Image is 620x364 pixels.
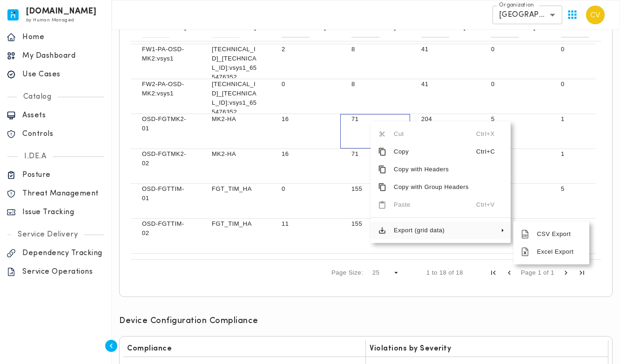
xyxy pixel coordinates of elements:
span: Page [521,269,536,276]
p: 5 [491,149,539,159]
span: 1 [551,269,554,276]
p: Assets [22,111,105,120]
p: 155 [351,184,399,194]
p: 0 [282,80,329,89]
p: 2 [491,184,539,194]
p: Catalog [17,92,58,101]
span: Ctrl+X [476,125,499,143]
p: [TECHNICAL_ID]_[TECHNICAL_ID]:vsys1_655476352 [212,45,259,82]
span: Copy [386,143,476,161]
span: of [543,269,549,276]
p: 0 [491,80,539,89]
p: 5 [561,184,608,194]
p: 204 [421,115,469,124]
span: Copy with Headers [386,161,476,178]
h6: Violations by Severity [370,344,605,353]
p: 1 [561,115,608,124]
p: 2 [282,45,329,54]
h6: Device Configuration Compliance [119,316,258,327]
p: Dependency Tracking [22,249,105,258]
p: [TECHNICAL_ID]_[TECHNICAL_ID]:vsys1_655476352 [212,80,259,117]
span: CSV Export [529,225,582,243]
div: Next Page [562,269,570,277]
p: Home [22,33,105,42]
span: Paste [386,196,476,214]
p: 71 [351,149,399,159]
h6: [DOMAIN_NAME] [26,8,97,15]
p: Service Operations [22,267,105,276]
p: Use Cases [22,70,105,79]
p: OSD-FGTMK2-02 [142,149,189,168]
p: 0 [561,80,608,89]
button: User [582,2,608,28]
span: Cut [386,125,476,143]
span: 18 [456,269,463,276]
p: Posture [22,170,105,180]
img: invicta.io [7,9,19,20]
p: OSD-FGTMK2-01 [142,115,189,133]
span: to [432,269,438,276]
p: Service Delivery [11,230,84,239]
span: Ctrl+C [476,143,499,161]
p: 5 [491,115,539,124]
div: Context Menu [371,121,511,243]
span: by Human Managed [26,18,74,23]
span: Excel Export [529,243,582,261]
p: My Dashboard [22,51,105,61]
span: 1 [426,269,430,276]
span: 18 [439,269,446,276]
p: Issue Tracking [22,208,105,217]
label: Organization [499,1,534,9]
span: Ctrl+V [476,196,499,214]
div: Page Size [367,265,404,280]
p: 5 [561,219,608,229]
div: 25 [372,269,392,276]
div: First Page [489,269,498,277]
p: OSD-FGTTIM-02 [142,219,189,238]
p: 41 [421,80,469,89]
h6: Compliance [127,344,362,353]
p: OSD-FGTTIM-01 [142,184,189,203]
div: Last Page [578,269,586,277]
p: 0 [561,45,608,54]
p: 2 [491,219,539,229]
span: Export (grid data) [386,222,476,239]
p: 11 [282,219,329,229]
p: MK2-HA [212,149,259,159]
p: 8 [351,45,399,54]
p: 16 [282,115,329,124]
p: Threat Management [22,189,105,198]
p: FGT_TIM_HA [212,219,259,229]
p: 8 [351,80,399,89]
span: of [449,269,454,276]
p: Controls [22,129,105,139]
p: 1 [561,149,608,159]
p: FGT_TIM_HA [212,184,259,194]
div: Page Size: [331,269,363,276]
img: Carter Velasquez [586,6,605,24]
p: 41 [421,45,469,54]
span: 1 [538,269,541,276]
p: MK2-HA [212,115,259,124]
div: Previous Page [505,269,513,277]
p: FW1-PA-OSD-MK2:vsys1 [142,45,189,63]
p: 16 [282,149,329,159]
p: 0 [282,184,329,194]
p: 155 [351,219,399,229]
div: [GEOGRAPHIC_DATA] [492,6,562,24]
div: SubMenu [513,222,589,264]
p: 0 [491,45,539,54]
span: Copy with Group Headers [386,178,476,196]
p: I.DE.A [18,152,53,161]
p: 71 [351,115,399,124]
p: FW2-PA-OSD-MK2:vsys1 [142,80,189,98]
